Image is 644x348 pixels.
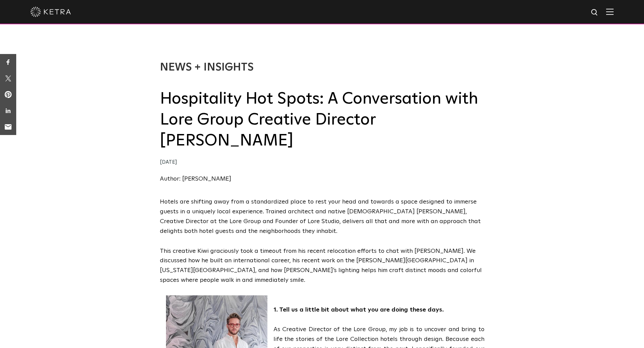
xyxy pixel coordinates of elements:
[606,8,614,15] img: Hamburger%20Nav.svg
[160,176,231,182] a: Author: [PERSON_NAME]
[160,246,484,285] p: This creative Kiwi graciously took a timeout from his recent relocation efforts to chat with [PER...
[160,88,484,152] h2: Hospitality Hot Spots: A Conversation with Lore Group Creative Director [PERSON_NAME]
[30,7,71,17] img: ketra-logo-2019-white
[273,307,444,313] strong: 1. Tell us a little bit about what you are doing these days.
[160,158,484,167] div: [DATE]
[591,8,599,17] img: search icon
[160,197,484,236] p: Hotels are shifting away from a standardized place to rest your head and towards a space designed...
[160,62,254,73] a: News + Insights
